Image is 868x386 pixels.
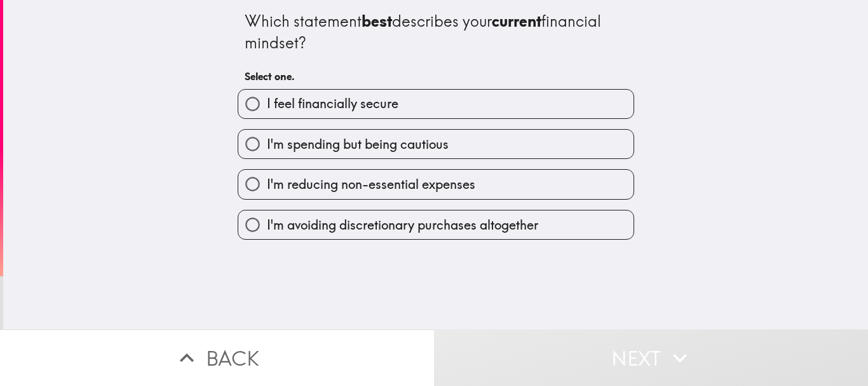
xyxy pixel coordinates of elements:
[492,11,541,31] b: current
[245,69,627,83] h6: Select one.
[238,90,634,118] button: I feel financially secure
[238,210,634,239] button: I'm avoiding discretionary purchases altogether
[267,135,449,153] span: I'm spending but being cautious
[362,11,392,31] b: best
[245,11,627,53] div: Which statement describes your financial mindset?
[267,95,398,113] span: I feel financially secure
[238,170,634,198] button: I'm reducing non-essential expenses
[434,329,868,386] button: Next
[267,216,538,234] span: I'm avoiding discretionary purchases altogether
[267,176,475,193] span: I'm reducing non-essential expenses
[238,130,634,158] button: I'm spending but being cautious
